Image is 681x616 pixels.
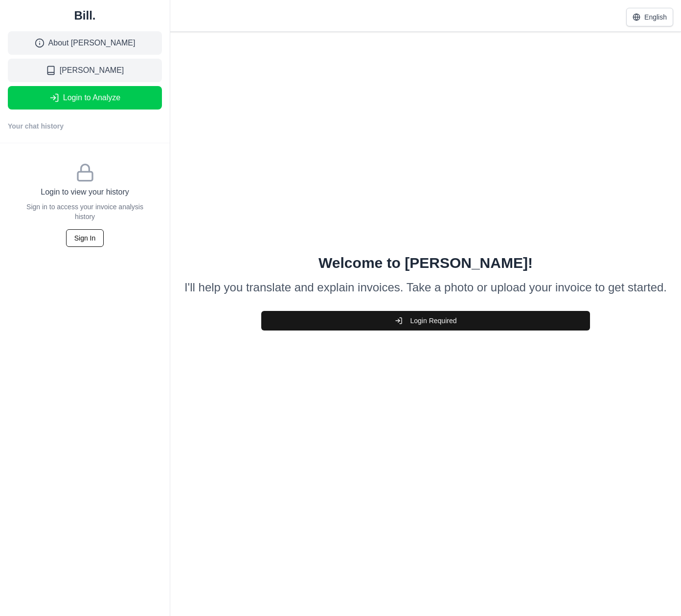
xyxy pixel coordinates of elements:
[8,8,162,23] a: Bill.
[184,280,667,295] p: I'll help you translate and explain invoices. Take a photo or upload your invoice to get started.
[8,121,64,131] h2: Your chat history
[8,59,162,82] a: [PERSON_NAME]
[8,31,162,55] a: About [PERSON_NAME]
[261,311,590,330] button: Login Required
[20,202,150,221] p: Sign in to access your invoice analysis history
[184,254,667,272] h1: Welcome to [PERSON_NAME]!
[63,92,120,104] span: Login to Analyze
[60,65,124,76] span: [PERSON_NAME]
[66,234,104,242] a: Sign In
[48,37,136,49] span: About [PERSON_NAME]
[8,86,162,110] button: Login to Analyze
[626,8,673,26] button: English
[20,186,150,198] h3: Login to view your history
[66,229,104,247] button: Sign In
